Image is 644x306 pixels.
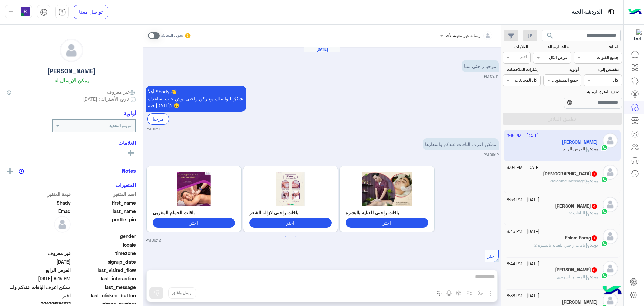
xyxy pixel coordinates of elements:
p: 30/9/2025, 9:11 PM [462,60,499,72]
h6: يمكن الإرسال له [54,77,89,83]
img: defaultAdmin.png [603,165,618,180]
span: 8 [592,267,597,273]
img: defaultAdmin.png [54,216,71,233]
b: : [590,243,598,248]
span: اختر [487,253,496,259]
img: tab [58,8,66,16]
span: 4 [592,204,597,209]
h5: [PERSON_NAME] [47,67,96,75]
span: اختر [7,292,71,299]
span: locale [72,241,136,248]
label: القناة: [575,44,620,50]
img: defaultAdmin.png [603,229,618,244]
span: first_name [72,199,136,206]
p: باقات الحمام المغربي [153,209,235,216]
small: 09:12 PM [146,237,161,243]
small: [DATE] - 8:38 PM [507,293,539,299]
button: تطبيق الفلاتر [503,113,622,125]
span: null [7,241,71,248]
h6: العلامات [7,140,136,146]
img: defaultAdmin.png [60,39,83,62]
small: 09:11 PM [484,74,499,79]
h5: Eslam Farag [565,235,598,241]
small: 09:12 PM [484,152,499,157]
span: الباقات 2 [569,210,590,215]
label: حالة الرسالة [534,44,569,50]
b: : [590,210,598,215]
small: تحويل المحادثة [161,33,183,38]
a: تواصل معنا [74,5,108,19]
span: باقات راحتي للعناية بالبشرة 2 [534,243,590,248]
span: signup_date [72,258,136,265]
b: لم يتم التحديد [109,123,132,128]
button: اختر [346,218,428,228]
h5: Allaah [543,171,598,177]
img: defaultAdmin.png [603,197,618,212]
span: رسالة غير معينة لأحد [445,33,480,38]
span: 7 [592,235,597,241]
small: [DATE] - 8:45 PM [507,229,539,235]
span: last_message [72,283,136,291]
span: search [546,32,554,40]
small: [DATE] - 8:44 PM [507,261,539,267]
button: 2 of 2 [292,234,299,241]
p: 30/9/2025, 9:12 PM [423,138,499,150]
img: 322853014244696 [630,29,642,41]
label: العلامات [503,44,528,50]
span: last_visited_flow [72,267,136,274]
h5: Bilal Arshad Butt [555,267,598,273]
span: last_clicked_button [72,292,136,299]
img: tab [40,8,48,16]
span: Emad [7,208,71,215]
span: Welcome Message [550,178,590,183]
button: 1 of 2 [282,234,289,241]
small: [DATE] - 9:04 PM [507,165,540,171]
div: اختر [520,54,528,61]
label: مخصص إلى: [585,67,619,73]
p: الدردشة الحية [572,8,602,17]
span: المساج السويدي [557,274,590,279]
img: profile [7,8,15,16]
span: غير معروف [107,88,136,95]
button: search [542,30,558,44]
img: userImage [21,7,30,16]
span: 2025-09-30T18:11:59.092Z [7,258,71,265]
p: باقات راحتي للعناية بالبشرة [346,209,428,216]
span: last_interaction [72,275,136,282]
span: timezone [72,250,136,257]
span: 2025-09-30T18:15:11.844Z [7,275,71,282]
p: 30/9/2025, 9:11 PM [146,86,246,112]
h6: المتغيرات [115,182,136,188]
img: add [7,168,13,174]
b: : [590,178,598,183]
div: مرحبا [147,113,169,124]
img: Logo [628,5,642,19]
span: ممكن اعرف الباقات عندكم واسعارها [7,283,71,291]
h5: ابو يزن الكاهلي [555,203,598,209]
img: Q2FwdHVyZSAoNSkucG5n.png [153,172,235,206]
label: أولوية [544,67,579,73]
img: Q2FwdHVyZSAoNikucG5n.png [249,172,332,206]
span: تاريخ الأشتراك : [DATE] [83,95,129,102]
img: WhatsApp [601,272,608,279]
img: notes [19,169,24,174]
span: 1 [592,171,597,177]
span: العرض الرابع [7,267,71,274]
span: last_name [72,208,136,215]
p: باقات راحتي لازالة الشعر [249,209,332,216]
span: بوت [591,274,598,279]
button: اختر [153,218,235,228]
h6: أولوية [124,110,136,116]
span: Shady [7,199,71,206]
span: غير معروف [7,250,71,257]
button: ارسل واغلق [168,287,196,299]
button: اختر [249,218,332,228]
img: WhatsApp [601,176,608,183]
span: gender [72,233,136,240]
img: Q2FwdHVyZSAoNykucG5n.png [346,172,428,206]
h6: [DATE] [304,47,340,52]
small: 09:11 PM [146,126,160,132]
img: tab [607,8,615,16]
h5: Fakhar Abbas [562,299,598,305]
img: defaultAdmin.png [603,261,618,276]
